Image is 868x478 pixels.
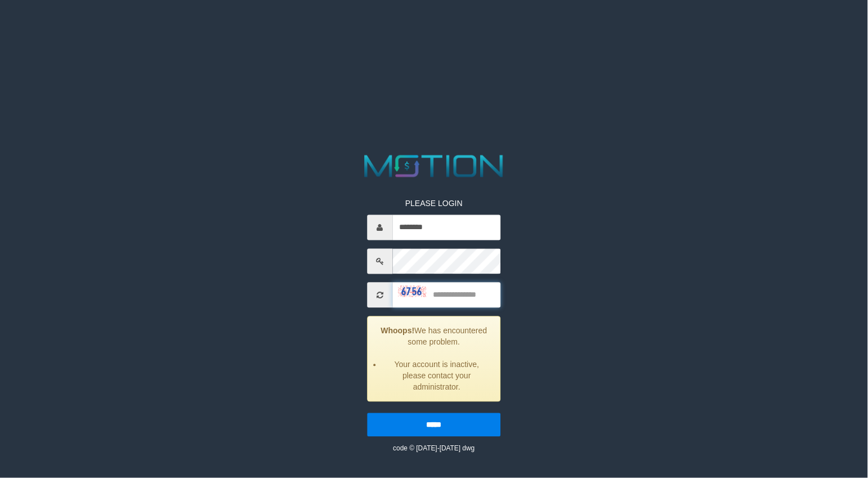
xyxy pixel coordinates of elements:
img: MOTION_logo.png [358,151,510,181]
p: PLEASE LOGIN [367,198,500,209]
strong: Whoops! [381,327,415,336]
div: We has encountered some problem. [367,316,500,402]
small: code © [DATE]-[DATE] dwg [393,445,475,453]
li: Your account is inactive, please contact your administrator. [382,359,491,393]
img: captcha [398,286,426,297]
